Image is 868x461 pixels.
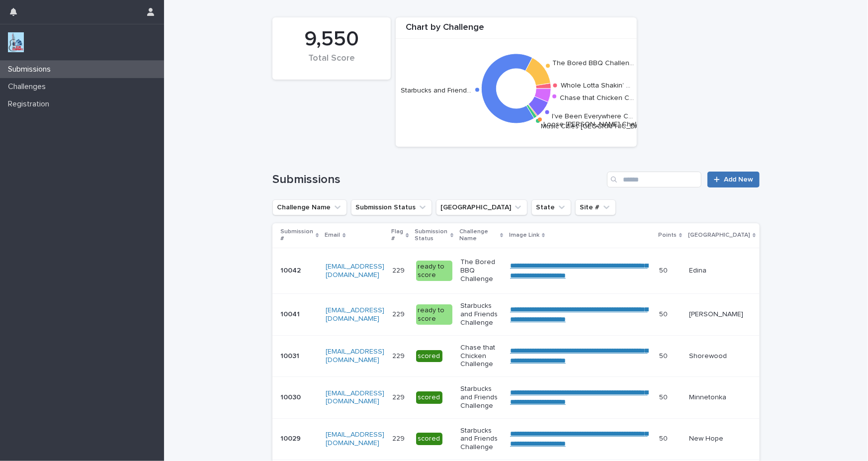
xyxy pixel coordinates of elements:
div: ready to score [416,261,452,281]
p: 229 [392,308,407,319]
p: Registration [4,99,57,109]
p: 229 [392,433,407,443]
p: New Hope [689,435,758,443]
div: ready to score [416,304,452,325]
p: Submission Status [415,226,448,245]
a: Add New [707,172,760,187]
h1: Submissions [272,173,603,187]
button: Challenge Name [272,199,347,215]
div: Chart by Challenge [396,22,637,39]
div: scored [416,391,442,404]
button: State [531,199,571,215]
div: scored [416,433,442,445]
p: Challenge Name [459,226,498,245]
p: 10030 [280,391,303,402]
p: Edina [689,267,758,275]
div: 9,550 [289,27,374,52]
p: 50 [659,308,670,319]
p: [PERSON_NAME] [689,310,758,319]
input: Search [607,172,701,187]
a: [EMAIL_ADDRESS][DOMAIN_NAME] [326,348,384,364]
p: Starbucks and Friends Challenge [460,302,502,327]
div: Total Score [289,53,374,74]
text: I've Been Everywhere C… [552,112,633,119]
text: Whole Lotta Shakin’ … [561,82,630,89]
button: Submission Status [351,199,432,215]
p: Email [325,230,340,241]
p: 50 [659,350,670,361]
p: Points [658,230,677,241]
p: Chase that Chicken Challenge [460,344,502,369]
p: 50 [659,433,670,443]
p: Minnetonka [689,393,758,402]
p: Starbucks and Friends Challenge [460,385,502,410]
p: 229 [392,391,407,402]
p: Starbucks and Friends Challenge [460,427,502,452]
p: 229 [392,265,407,275]
a: [EMAIL_ADDRESS][DOMAIN_NAME] [326,263,384,278]
p: Shorewood [689,352,758,361]
p: 10041 [280,308,302,319]
p: Challenges [4,82,54,92]
p: 10029 [280,433,303,443]
p: 50 [659,391,670,402]
button: Closest City [436,199,527,215]
a: [EMAIL_ADDRESS][DOMAIN_NAME] [326,390,384,405]
button: Site # [575,199,616,215]
text: Music Cities [GEOGRAPHIC_DATA] [541,122,650,129]
p: 10042 [280,265,303,275]
p: 50 [659,265,670,275]
a: [EMAIL_ADDRESS][DOMAIN_NAME] [326,307,384,322]
p: [GEOGRAPHIC_DATA] [688,230,750,241]
span: Add New [724,176,753,183]
p: Submission # [280,226,313,245]
text: Starbucks and Friend… [401,87,472,93]
text: Loose [PERSON_NAME] Challenge [543,121,655,128]
p: Flag # [391,226,403,245]
p: The Bored BBQ Challenge [460,258,502,283]
div: scored [416,350,442,363]
p: 229 [392,350,407,361]
a: [EMAIL_ADDRESS][DOMAIN_NAME] [326,431,384,447]
img: jxsLJbdS1eYBI7rVAS4p [8,32,24,52]
p: Submissions [4,65,59,74]
p: Image Link [509,230,539,241]
p: 10031 [280,350,301,361]
text: The Bored BBQ Challen… [553,59,634,66]
text: Chase that Chicken C… [560,94,634,101]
